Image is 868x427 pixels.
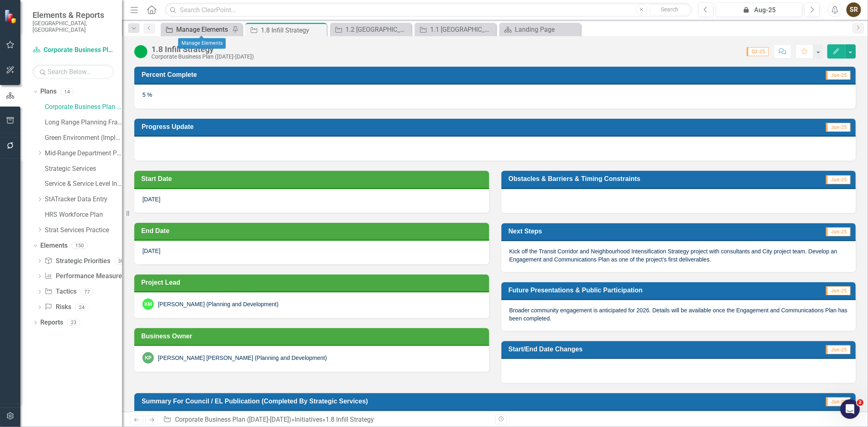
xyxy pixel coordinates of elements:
a: Strategic Services [45,164,122,174]
h3: Summary for Council / EL Publication (Completed by Strategic Services) [142,397,780,405]
h3: Obstacles & Barriers & Timing Constraints [509,175,796,183]
a: Reports [40,318,63,327]
div: KP [142,352,154,364]
span: Elements & Reports [33,10,114,20]
a: StATracker Data Entry [45,195,122,204]
a: Service & Service Level Inventory [45,179,122,189]
div: 30 [114,257,127,264]
span: [DATE] [142,196,160,203]
div: 5 % [134,85,856,108]
div: Manage Elements [176,24,230,35]
h3: Future Presentations & Public Participation [509,286,797,294]
span: Broader community engagement is anticipated for 2026. Details will be available once the Engageme... [509,307,848,322]
h3: Next Steps [509,227,705,235]
span: 2 [857,399,864,406]
a: Long Range Planning Framework [45,118,122,127]
button: Aug-25 [716,2,802,17]
a: Tactics [44,287,76,296]
div: Corporate Business Plan ([DATE]-[DATE]) [151,54,254,60]
button: SR [846,2,861,17]
h3: Progress Update [142,123,620,131]
span: Kick off the Transit Corridor and Neighbourhood Intensification Strategy project with consultants... [509,248,837,263]
a: Corporate Business Plan ([DATE]-[DATE]) [175,416,291,423]
h3: Percent Complete [142,71,629,78]
span: Jun-25 [826,175,851,184]
div: KM [142,298,154,310]
span: Jun-25 [826,286,851,295]
div: Aug-25 [719,5,800,15]
div: 1.2 [GEOGRAPHIC_DATA][PERSON_NAME] Area Structure Plan (ASP) and Neighbourhood Plan [345,24,409,35]
button: Search [649,4,690,15]
div: 1.8 Infill Strategy [151,45,254,54]
a: 1.2 [GEOGRAPHIC_DATA][PERSON_NAME] Area Structure Plan (ASP) and Neighbourhood Plan [332,24,409,35]
span: [DATE] [142,248,160,254]
span: Jun-25 [826,345,851,354]
div: 77 [81,288,94,295]
input: Search ClearPoint... [165,3,692,17]
div: 1.8 Infill Strategy [326,416,374,423]
img: ClearPoint Strategy [4,9,18,23]
img: On Track [134,45,147,58]
div: 1.1 [GEOGRAPHIC_DATA] Servicing, Design and Construction [430,24,494,35]
h3: Project Lead [141,279,485,286]
span: Q2-25 [747,47,769,56]
a: Mid-Range Department Plans [45,149,122,158]
a: 1.1 [GEOGRAPHIC_DATA] Servicing, Design and Construction [417,24,494,35]
div: 23 [67,319,80,326]
div: 24 [75,304,88,311]
span: Jun-25 [826,227,851,236]
a: Elements [40,241,68,251]
h3: End Date [141,227,485,235]
div: » » [163,415,489,425]
div: [PERSON_NAME] [PERSON_NAME] (Planning and Development) [158,354,327,362]
a: Strat Services Practice [45,226,122,235]
span: Search [661,6,678,13]
div: Manage Elements [178,38,226,49]
small: [GEOGRAPHIC_DATA], [GEOGRAPHIC_DATA] [33,20,114,33]
a: Corporate Business Plan ([DATE]-[DATE]) [45,102,122,112]
a: Plans [40,87,57,96]
a: Landing Page [501,24,579,35]
a: Green Environment (Implementation) [45,133,122,143]
a: Manage Elements [163,24,230,35]
a: Strategic Priorities [44,257,110,266]
a: Performance Measures [44,272,125,281]
div: [PERSON_NAME] (Planning and Development) [158,300,278,308]
div: 150 [72,242,87,249]
h3: Start Date [141,175,485,183]
h3: Start/End Date Changes [509,345,765,353]
a: Initiatives [295,416,322,423]
input: Search Below... [33,65,114,79]
div: 14 [61,88,74,95]
iframe: Intercom live chat [840,399,860,419]
span: Jun-25 [826,397,851,406]
span: Jun-25 [826,71,851,80]
div: 1.8 Infill Strategy [261,25,325,35]
a: HRS Workforce Plan [45,210,122,220]
div: Landing Page [515,24,579,35]
h3: Business Owner [141,332,485,340]
a: Risks [44,303,71,312]
a: Corporate Business Plan ([DATE]-[DATE]) [33,46,114,55]
span: Jun-25 [826,123,851,132]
